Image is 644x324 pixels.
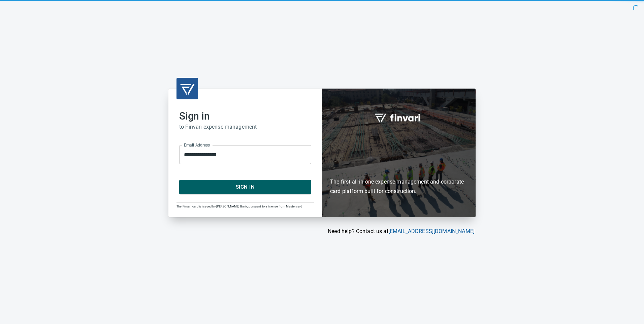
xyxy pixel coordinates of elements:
span: The Finvari card is issued by [PERSON_NAME] Bank, pursuant to a license from Mastercard [176,205,302,208]
h6: The first all-in-one expense management and corporate card platform built for construction. [330,138,468,196]
div: Finvari [322,89,476,217]
a: [EMAIL_ADDRESS][DOMAIN_NAME] [388,228,475,234]
h2: Sign in [179,110,311,122]
span: Sign In [187,183,304,191]
h6: to Finvari expense management [179,122,311,132]
button: Sign In [179,180,311,194]
p: Need help? Contact us at [168,227,475,235]
img: fullword_logo_white.png [374,110,424,125]
img: transparent_logo.png [179,80,195,97]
